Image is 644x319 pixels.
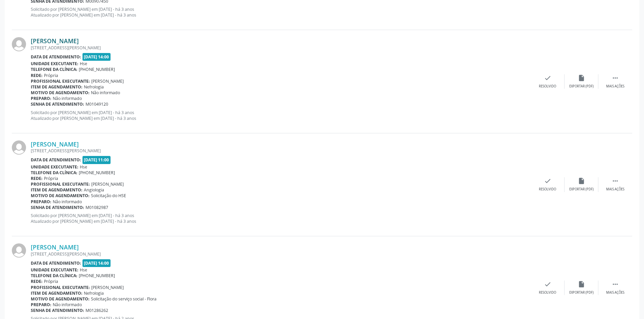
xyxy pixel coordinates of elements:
div: Mais ações [606,290,624,295]
b: Preparo: [31,96,51,101]
div: Resolvido [539,84,556,89]
div: Mais ações [606,84,624,89]
span: M01049120 [86,101,108,107]
span: [PERSON_NAME] [91,78,124,84]
span: M01082987 [86,205,108,210]
div: Exportar (PDF) [569,290,594,295]
span: Própria [44,278,58,284]
b: Data de atendimento: [31,157,81,163]
div: Mais ações [606,187,624,192]
a: [PERSON_NAME] [31,37,79,45]
span: [DATE] 11:00 [82,156,111,164]
span: Solicitação do serviço social - Flora [91,296,157,302]
b: Item de agendamento: [31,290,82,296]
span: Não informado [53,96,82,101]
i: insert_drive_file [578,281,585,288]
i:  [612,177,619,185]
b: Unidade executante: [31,267,78,273]
div: Exportar (PDF) [569,187,594,192]
span: Hse [80,267,87,273]
span: Nefrologia [84,290,104,296]
b: Rede: [31,176,43,181]
span: Angiologia [84,187,104,193]
span: [DATE] 14:00 [82,259,111,267]
i:  [612,74,619,82]
p: Solicitado por [PERSON_NAME] em [DATE] - há 3 anos Atualizado por [PERSON_NAME] em [DATE] - há 3 ... [31,110,531,121]
div: Resolvido [539,187,556,192]
b: Unidade executante: [31,61,78,67]
b: Profissional executante: [31,78,90,84]
i:  [612,281,619,288]
b: Data de atendimento: [31,54,81,60]
span: [PHONE_NUMBER] [79,273,115,278]
img: img [12,243,26,258]
p: Solicitado por [PERSON_NAME] em [DATE] - há 3 anos Atualizado por [PERSON_NAME] em [DATE] - há 3 ... [31,213,531,224]
b: Senha de atendimento: [31,101,84,107]
i: insert_drive_file [578,74,585,82]
span: Não informado [53,302,82,308]
span: Nefrologia [84,84,104,90]
i: check [544,281,551,288]
div: [STREET_ADDRESS][PERSON_NAME] [31,251,531,257]
span: [PHONE_NUMBER] [79,67,115,72]
p: Solicitado por [PERSON_NAME] em [DATE] - há 3 anos Atualizado por [PERSON_NAME] em [DATE] - há 3 ... [31,6,531,18]
b: Motivo de agendamento: [31,296,90,302]
div: [STREET_ADDRESS][PERSON_NAME] [31,148,531,154]
b: Unidade executante: [31,164,78,170]
i: check [544,177,551,185]
img: img [12,37,26,51]
b: Telefone da clínica: [31,67,77,72]
b: Senha de atendimento: [31,205,84,210]
span: Solicitação do HSE [91,193,126,198]
span: [PERSON_NAME] [91,181,124,187]
img: img [12,140,26,155]
span: Própria [44,176,58,181]
a: [PERSON_NAME] [31,140,79,148]
span: Hse [80,61,87,67]
i: insert_drive_file [578,177,585,185]
span: [PHONE_NUMBER] [79,170,115,176]
b: Motivo de agendamento: [31,90,90,96]
b: Rede: [31,73,43,78]
span: [PERSON_NAME] [91,285,124,290]
b: Item de agendamento: [31,84,82,90]
b: Profissional executante: [31,285,90,290]
b: Data de atendimento: [31,260,81,266]
b: Preparo: [31,302,51,308]
b: Senha de atendimento: [31,308,84,313]
div: Exportar (PDF) [569,84,594,89]
div: [STREET_ADDRESS][PERSON_NAME] [31,45,531,51]
b: Telefone da clínica: [31,170,77,176]
span: Não informado [91,90,120,96]
a: [PERSON_NAME] [31,243,79,251]
i: check [544,74,551,82]
b: Profissional executante: [31,181,90,187]
span: Própria [44,73,58,78]
span: Não informado [53,199,82,205]
span: [DATE] 14:00 [82,53,111,61]
b: Preparo: [31,199,51,205]
b: Rede: [31,278,43,284]
span: Hse [80,164,87,170]
b: Telefone da clínica: [31,273,77,278]
div: Resolvido [539,290,556,295]
b: Motivo de agendamento: [31,193,90,198]
b: Item de agendamento: [31,187,82,193]
span: M01286262 [86,308,108,313]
